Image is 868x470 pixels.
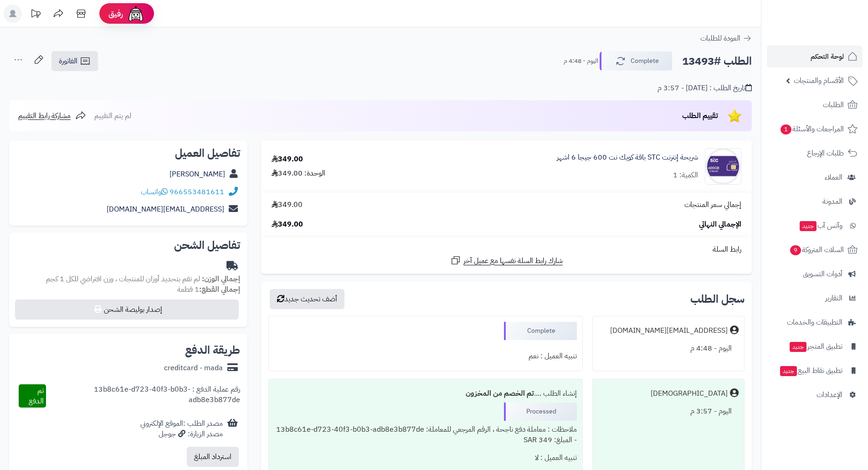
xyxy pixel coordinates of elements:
small: 1 قطعة [177,284,240,295]
span: جديد [790,342,806,352]
h2: طريقة الدفع [185,345,240,356]
img: ai-face.png [127,5,145,23]
a: مشاركة رابط التقييم [18,110,86,121]
button: Complete [600,52,673,71]
div: [DEMOGRAPHIC_DATA] [651,388,728,399]
a: أدوات التسويق [767,263,863,285]
span: تقييم الطلب [682,110,718,121]
span: الأقسام والمنتجات [794,74,844,87]
small: اليوم - 4:48 م [564,57,598,66]
h3: سجل الطلب [690,294,745,305]
span: جديد [800,221,817,231]
span: الطلبات [823,98,844,111]
span: لوحة التحكم [811,50,844,63]
a: تطبيق نقاط البيعجديد [767,360,863,382]
span: الفاتورة [59,56,77,67]
strong: إجمالي القطع: [199,284,240,295]
div: مصدر الطلب :الموقع الإلكتروني [140,418,223,439]
a: الفاتورة [51,51,98,71]
a: العملاء [767,166,863,188]
div: تنبيه العميل : لا [274,449,576,467]
span: أدوات التسويق [803,268,842,280]
div: رقم عملية الدفع : 13b8c61e-d723-40f3-b0b3-adb8e3b877de [46,384,240,408]
span: العودة للطلبات [700,33,740,44]
img: 1737381301-5796560422315345811-90x90.jpg [705,148,741,185]
a: واتساب [141,186,168,197]
span: الإجمالي النهائي [699,219,741,230]
button: استرداد المبلغ [187,447,239,467]
div: تاريخ الطلب : [DATE] - 3:57 م [657,83,752,93]
a: الطلبات [767,94,863,116]
span: لم يتم التقييم [94,110,131,121]
button: إصدار بوليصة الشحن [15,300,239,320]
div: اليوم - 4:48 م [598,340,739,357]
h2: تفاصيل الشحن [16,240,240,251]
div: مصدر الزيارة: جوجل [140,429,223,439]
a: تطبيق المتجرجديد [767,336,863,357]
span: 1 [781,124,791,134]
a: العودة للطلبات [700,33,752,44]
span: 349.00 [272,219,303,230]
div: إنشاء الطلب .... [274,385,576,403]
div: تنبيه العميل : نعم [274,347,576,365]
div: creditcard - mada [164,363,223,373]
span: لم تقم بتحديد أوزان للمنتجات ، وزن افتراضي للكل 1 كجم [46,274,200,284]
h2: الطلب #13493 [682,52,752,71]
a: شارك رابط السلة نفسها مع عميل آخر [450,255,563,266]
div: الوحدة: 349.00 [272,168,325,179]
a: الإعدادات [767,384,863,406]
span: شارك رابط السلة نفسها مع عميل آخر [463,256,563,266]
span: المدونة [822,195,842,208]
strong: إجمالي الوزن: [202,274,240,284]
span: مشاركة رابط التقييم [18,110,71,121]
div: ملاحظات : معاملة دفع ناجحة ، الرقم المرجعي للمعاملة: 13b8c61e-d723-40f3-b0b3-adb8e3b877de - المبل... [274,421,576,449]
span: المراجعات والأسئلة [780,123,844,135]
a: لوحة التحكم [767,46,863,67]
button: أضف تحديث جديد [270,289,344,309]
span: تم الدفع [29,385,44,407]
a: [PERSON_NAME] [169,169,225,180]
span: وآتس آب [799,219,842,232]
a: التطبيقات والخدمات [767,311,863,333]
span: التطبيقات والخدمات [787,316,842,329]
span: الإعدادات [817,388,842,401]
a: وآتس آبجديد [767,215,863,237]
span: جديد [780,366,797,376]
span: التقارير [825,292,842,305]
span: السلات المتروكة [789,243,844,256]
a: السلات المتروكة9 [767,239,863,261]
span: إجمالي سعر المنتجات [684,200,741,210]
b: تم الخصم من المخزون [466,388,534,399]
div: اليوم - 3:57 م [598,403,739,420]
div: 349.00 [272,154,303,165]
div: [EMAIL_ADDRESS][DOMAIN_NAME] [610,325,728,336]
a: شريحة إنترنت STC باقة كويك نت 600 جيجا 6 اشهر [557,152,698,163]
span: العملاء [825,171,842,184]
span: 349.00 [272,200,303,210]
a: المدونة [767,191,863,212]
div: الكمية: 1 [673,170,698,181]
span: تطبيق المتجر [789,340,842,353]
span: 9 [790,245,801,255]
a: طلبات الإرجاع [767,142,863,164]
a: المراجعات والأسئلة1 [767,118,863,140]
span: تطبيق نقاط البيع [779,364,842,377]
span: رفيق [108,8,123,19]
h2: تفاصيل العميل [16,148,240,159]
a: [EMAIL_ADDRESS][DOMAIN_NAME] [107,204,224,215]
div: رابط السلة [265,244,748,255]
span: طلبات الإرجاع [807,147,844,160]
div: Processed [504,403,577,421]
div: Complete [504,322,577,340]
a: التقارير [767,287,863,309]
a: 966553481611 [169,186,224,197]
a: تحديثات المنصة [24,5,47,25]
